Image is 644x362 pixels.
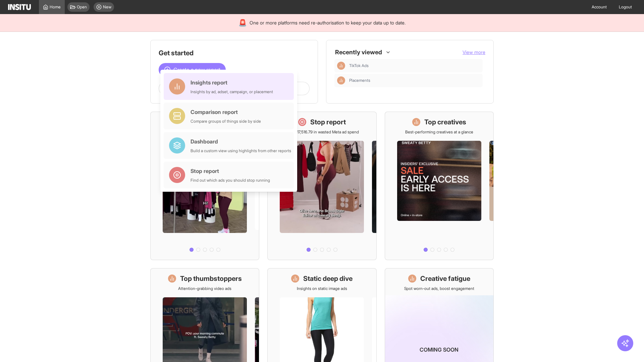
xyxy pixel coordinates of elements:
a: Top creativesBest-performing creatives at a glance [385,112,494,260]
div: Find out which ads you should stop running [191,178,270,183]
span: New [103,4,111,10]
button: Create a new report [159,63,226,76]
h1: Get started [159,48,310,58]
div: Dashboard [191,137,291,145]
h1: Top creatives [424,117,466,127]
span: TikTok Ads [349,63,480,68]
span: View more [463,49,485,55]
span: One or more platforms need re-authorisation to keep your data up to date. [250,19,406,26]
div: Insights report [191,78,273,86]
p: Attention-grabbing video ads [178,286,231,291]
span: Create a new report [173,66,220,74]
p: Save £17,516.79 in wasted Meta ad spend [285,129,359,135]
div: Insights by ad, adset, campaign, or placement [191,89,273,95]
div: Build a custom view using highlights from other reports [191,148,291,154]
a: What's live nowSee all active ads instantly [150,112,259,260]
div: Insights [337,62,345,70]
div: Stop report [191,167,270,175]
span: Home [50,4,61,10]
h1: Stop report [310,117,346,127]
button: View more [463,49,485,56]
div: Comparison report [191,108,261,116]
p: Best-performing creatives at a glance [405,129,473,135]
p: Insights on static image ads [297,286,347,291]
div: Compare groups of things side by side [191,119,261,124]
img: Logo [8,4,31,10]
span: Placements [349,78,370,83]
a: Stop reportSave £17,516.79 in wasted Meta ad spend [267,112,376,260]
h1: Top thumbstoppers [180,274,242,283]
span: Placements [349,78,480,83]
span: TikTok Ads [349,63,369,68]
div: Insights [337,76,345,84]
h1: Static deep dive [303,274,353,283]
span: Open [77,4,87,10]
div: 🚨 [238,18,247,27]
